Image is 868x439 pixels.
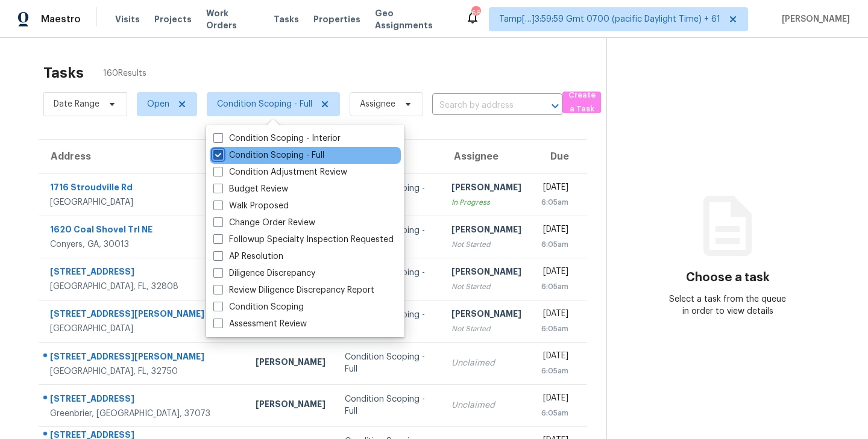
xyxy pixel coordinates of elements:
[442,140,531,173] th: Assignee
[451,308,521,323] div: [PERSON_NAME]
[50,393,236,408] div: [STREET_ADDRESS]
[451,181,521,196] div: [PERSON_NAME]
[213,132,341,145] label: Condition Scoping - Interior
[213,217,315,229] label: Change Order Review
[213,149,324,161] label: Condition Scoping - Full
[547,98,564,114] button: Open
[541,407,568,419] div: 6:05am
[43,67,84,79] h2: Tasks
[451,238,521,251] div: Not Started
[360,98,395,110] span: Assignee
[50,181,236,196] div: 1716 Stroudville Rd
[499,13,720,25] span: Tamp[…]3:59:59 Gmt 0700 (pacific Daylight Time) + 61
[375,7,451,31] span: Geo Assignments
[213,318,307,330] label: Assessment Review
[531,140,587,173] th: Due
[213,234,394,246] label: Followup Specialty Inspection Requested
[541,181,568,196] div: [DATE]
[154,13,192,25] span: Projects
[451,399,521,411] div: Unclaimed
[50,238,236,251] div: Conyers, GA, 30013
[115,13,140,25] span: Visits
[471,7,480,19] div: 668
[432,96,529,115] input: Search by address
[274,15,299,23] span: Tasks
[451,357,521,369] div: Unclaimed
[256,356,325,371] div: [PERSON_NAME]
[213,166,347,178] label: Condition Adjustment Review
[541,238,568,251] div: 6:05am
[103,67,146,79] span: 160 Results
[50,266,236,281] div: [STREET_ADDRESS]
[50,366,236,378] div: [GEOGRAPHIC_DATA], FL, 32750
[451,281,521,293] div: Not Started
[777,13,850,25] span: [PERSON_NAME]
[541,350,568,365] div: [DATE]
[39,140,246,173] th: Address
[541,196,568,208] div: 6:05am
[50,281,236,293] div: [GEOGRAPHIC_DATA], FL, 32808
[50,223,236,238] div: 1620 Coal Shovel Trl NE
[562,92,601,113] button: Create a Task
[213,200,289,212] label: Walk Proposed
[50,323,236,335] div: [GEOGRAPHIC_DATA]
[667,293,788,317] div: Select a task from the queue in order to view details
[541,323,568,335] div: 6:05am
[256,398,325,413] div: [PERSON_NAME]
[213,284,374,296] label: Review Diligence Discrepancy Report
[50,350,236,366] div: [STREET_ADDRESS][PERSON_NAME]
[541,308,568,323] div: [DATE]
[541,223,568,238] div: [DATE]
[568,89,595,116] span: Create a Task
[541,266,568,281] div: [DATE]
[313,13,360,25] span: Properties
[213,251,283,263] label: AP Resolution
[213,183,288,195] label: Budget Review
[451,266,521,281] div: [PERSON_NAME]
[451,223,521,238] div: [PERSON_NAME]
[541,392,568,407] div: [DATE]
[541,365,568,377] div: 6:05am
[147,98,169,110] span: Open
[451,323,521,335] div: Not Started
[213,301,304,313] label: Condition Scoping
[54,98,99,110] span: Date Range
[541,281,568,293] div: 6:05am
[217,98,312,110] span: Condition Scoping - Full
[50,196,236,208] div: [GEOGRAPHIC_DATA]
[213,267,315,279] label: Diligence Discrepancy
[50,408,236,420] div: Greenbrier, [GEOGRAPHIC_DATA], 37073
[41,13,81,25] span: Maestro
[686,272,770,284] h3: Choose a task
[50,308,236,323] div: [STREET_ADDRESS][PERSON_NAME]
[345,393,432,417] div: Condition Scoping - Full
[206,7,259,31] span: Work Orders
[345,351,432,375] div: Condition Scoping - Full
[451,196,521,208] div: In Progress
